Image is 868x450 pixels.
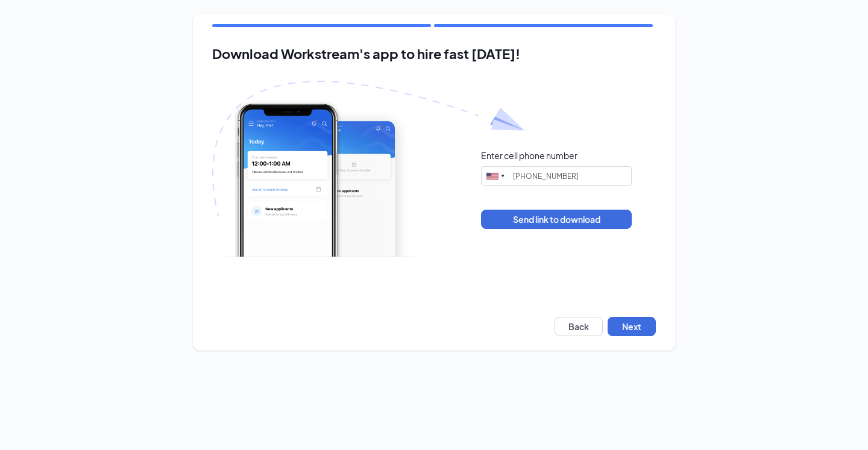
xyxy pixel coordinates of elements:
[608,317,656,336] button: Next
[482,167,509,185] div: United States: +1
[212,81,524,257] img: Download Workstream's app with paper plane
[481,149,577,161] div: Enter cell phone number
[555,317,603,336] button: Back
[481,166,632,186] input: (201) 555-0123
[481,210,632,229] button: Send link to download
[212,46,656,61] h2: Download Workstream's app to hire fast [DATE]!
